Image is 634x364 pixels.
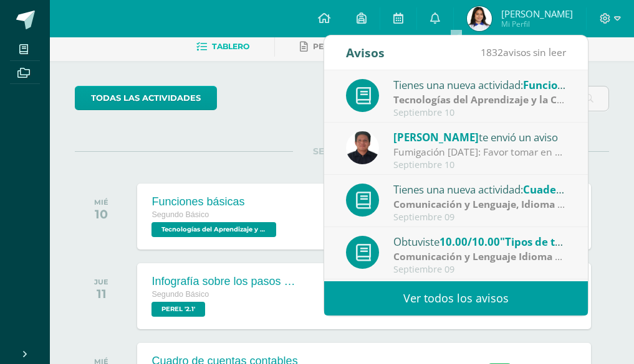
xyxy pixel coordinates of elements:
[151,275,301,288] div: Infografía sobre los pasos para una buena confesión
[393,93,567,107] div: | PROCEDIMENTAL
[346,131,379,164] img: eff8bfa388aef6dbf44d967f8e9a2edc.png
[393,264,567,275] div: Septiembre 09
[481,45,566,59] span: avisos sin leer
[393,197,608,211] strong: Comunicación y Lenguaje, Idioma Extranjero
[439,235,500,249] span: 10.00/10.00
[393,160,567,170] div: Septiembre 10
[196,37,249,57] a: Tablero
[393,93,619,106] strong: Tecnologías del Aprendizaje y la Comunicación
[346,35,385,70] div: Avisos
[523,182,574,197] span: Cuaderno
[393,145,567,159] div: Fumigación 10 de septiembre 2025: Favor tomar en consideración la información referida.
[523,78,616,92] span: Funciones básicas
[94,207,108,222] div: 10
[212,42,249,51] span: Tablero
[151,290,209,299] span: Segundo Básico
[94,198,108,207] div: MIÉ
[501,7,573,20] span: [PERSON_NAME]
[94,286,108,301] div: 11
[481,45,503,59] span: 1832
[94,278,108,286] div: JUE
[393,77,567,93] div: Tienes una nueva actividad:
[293,146,391,157] span: SEPTIEMBRE
[313,42,420,51] span: Pendientes de entrega
[393,129,567,145] div: te envió un aviso
[393,250,593,263] strong: Comunicación y Lenguaje Idioma Español
[393,181,567,197] div: Tienes una nueva actividad:
[393,108,567,118] div: Septiembre 10
[467,6,492,31] img: 9a6b047da37c34ba5f17e3e2be841e30.png
[393,130,479,144] span: [PERSON_NAME]
[151,222,276,237] span: Tecnologías del Aprendizaje y la Comunicación '2.1'
[501,19,573,29] span: Mi Perfil
[324,281,588,315] a: Ver todos los avisos
[151,210,209,219] span: Segundo Básico
[393,197,567,212] div: | PROCEDIMENTAL
[393,212,567,223] div: Septiembre 09
[393,233,567,250] div: Obtuviste en
[300,37,420,57] a: Pendientes de entrega
[151,195,279,208] div: Funciones básicas
[75,86,217,110] a: todas las Actividades
[151,302,205,317] span: PEREL '2.1'
[393,250,567,264] div: | PROCEDIMENTAL
[500,235,591,249] span: "Tipos de textos."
